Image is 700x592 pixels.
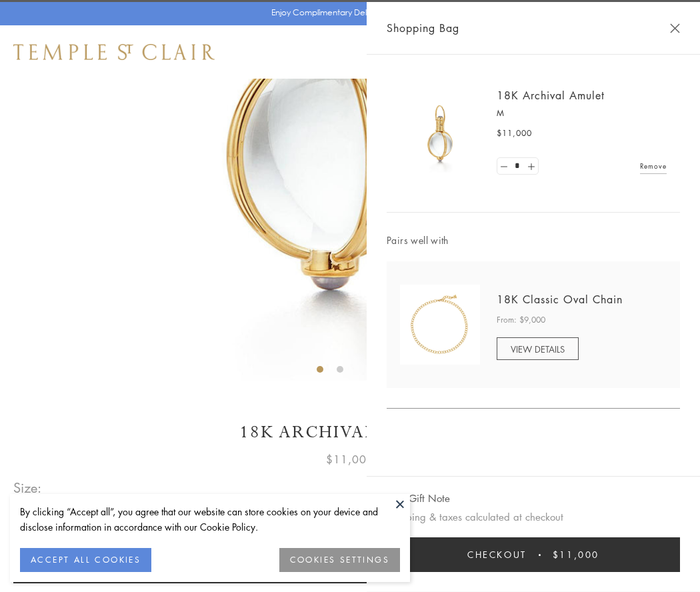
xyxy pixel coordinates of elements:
[497,337,579,360] a: VIEW DETAILS
[497,127,532,140] span: $11,000
[511,343,565,355] span: VIEW DETAILS
[326,451,374,468] span: $11,000
[524,158,537,175] a: Set quantity to 2
[13,421,687,444] h1: 18K Archival Amulet
[387,233,680,248] span: Pairs well with
[497,158,511,175] a: Set quantity to 0
[20,504,400,535] div: By clicking “Accept all”, you agree that our website can store cookies on your device and disclos...
[13,477,43,499] span: Size:
[640,159,667,173] a: Remove
[497,292,623,307] a: 18K Classic Oval Chain
[279,548,400,572] button: COOKIES SETTINGS
[387,509,680,525] p: Shipping & taxes calculated at checkout
[467,547,527,562] span: Checkout
[20,548,151,572] button: ACCEPT ALL COOKIES
[400,285,480,365] img: N88865-OV18
[387,490,450,507] button: Add Gift Note
[13,44,215,60] img: Temple St. Clair
[271,6,423,19] p: Enjoy Complimentary Delivery & Returns
[497,313,545,327] span: From: $9,000
[400,93,480,173] img: 18K Archival Amulet
[387,19,459,37] span: Shopping Bag
[497,107,667,120] p: M
[497,88,605,103] a: 18K Archival Amulet
[670,23,680,33] button: Close Shopping Bag
[387,537,680,572] button: Checkout $11,000
[553,547,599,562] span: $11,000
